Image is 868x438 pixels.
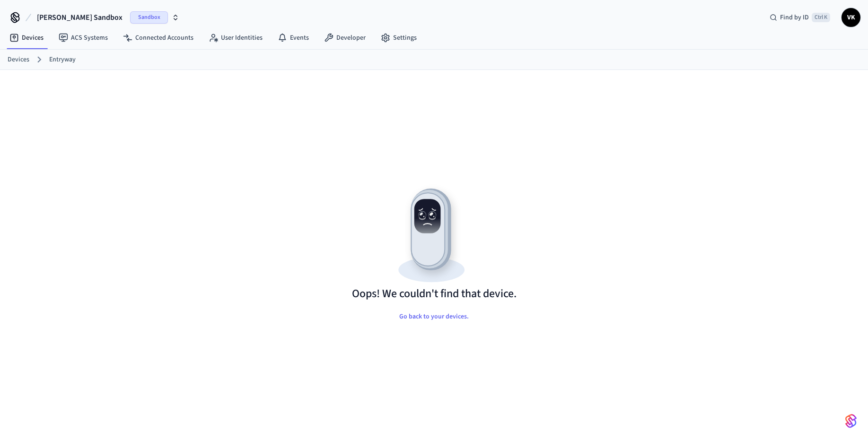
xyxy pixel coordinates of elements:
[845,413,857,429] img: SeamLogoGradient.69752ec5.svg
[37,12,123,23] span: [PERSON_NAME] Sandbox
[762,9,838,26] div: Find by IDCtrl K
[49,55,76,65] a: Entryway
[51,29,115,46] a: ACS Systems
[130,11,168,24] span: Sandbox
[201,29,270,46] a: User Identities
[842,8,860,27] button: VK
[270,29,316,46] a: Events
[392,307,476,326] button: Go back to your devices.
[812,13,830,22] span: Ctrl K
[316,29,373,46] a: Developer
[8,55,29,65] a: Devices
[780,13,809,22] span: Find by ID
[352,180,517,286] img: Resource not found
[2,29,51,46] a: Devices
[373,29,424,46] a: Settings
[842,9,859,26] span: VK
[352,286,517,301] h1: Oops! We couldn't find that device.
[115,29,201,46] a: Connected Accounts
